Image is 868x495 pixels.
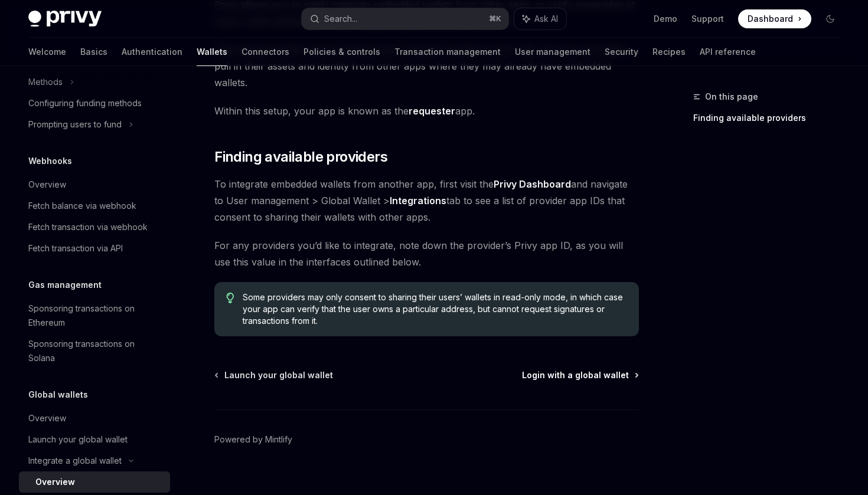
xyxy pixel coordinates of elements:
a: API reference [700,38,756,66]
strong: Integrations [390,195,446,206]
a: Demo [654,13,677,25]
a: Launch your global wallet [19,429,170,450]
div: Prompting users to fund [28,117,122,132]
svg: Tip [226,293,234,303]
a: Support [691,13,724,25]
a: Fetch transaction via webhook [19,217,170,238]
span: This reduces friction around having users transact onchain in your app, as users can easily pull ... [214,41,639,91]
span: For any providers you’d like to integrate, note down the provider’s Privy app ID, as you will use... [214,237,639,270]
div: Fetch transaction via API [28,241,123,255]
span: To integrate embedded wallets from another app, first visit the and navigate to User management >... [214,176,639,225]
div: Fetch transaction via webhook [28,220,148,234]
strong: requester [409,105,455,117]
h5: Gas management [28,278,102,292]
a: Connectors [242,38,289,66]
a: Security [605,38,638,66]
h5: Global wallets [28,388,88,402]
a: Recipes [652,38,686,66]
a: Overview [19,174,170,195]
a: Overview [19,408,170,429]
span: Ask AI [534,13,558,25]
a: Wallets [197,38,227,66]
a: Finding available providers [693,109,849,127]
span: Login with a global wallet [522,369,629,381]
a: Authentication [122,38,182,66]
div: Fetch balance via webhook [28,199,136,213]
a: Dashboard [738,9,811,28]
a: Basics [80,38,107,66]
strong: Privy Dashboard [494,178,571,190]
a: Fetch balance via webhook [19,195,170,217]
span: ⌘ K [489,14,501,24]
span: Within this setup, your app is known as the app. [214,103,639,119]
span: Some providers may only consent to sharing their users’ wallets in read-only mode, in which case ... [243,291,627,327]
a: Integrations [390,195,446,207]
button: Search...⌘K [302,8,508,29]
button: Toggle dark mode [821,9,840,28]
a: Welcome [28,38,66,66]
div: Overview [35,475,75,489]
div: Overview [28,411,66,425]
img: dark logo [28,11,102,27]
a: Privy Dashboard [494,178,571,191]
a: User management [515,38,590,66]
span: On this page [705,90,758,104]
span: Finding available providers [214,147,387,166]
div: Launch your global wallet [28,432,128,447]
div: Configuring funding methods [28,96,142,110]
a: Fetch transaction via API [19,238,170,259]
div: Search... [324,12,357,26]
a: Launch your global wallet [216,369,333,381]
div: Integrate a global wallet [28,454,122,468]
a: Configuring funding methods [19,93,170,114]
div: Sponsoring transactions on Ethereum [28,301,163,330]
h5: Webhooks [28,154,72,168]
div: Sponsoring transactions on Solana [28,337,163,365]
a: Sponsoring transactions on Ethereum [19,298,170,333]
a: Powered by Mintlify [214,434,292,445]
a: Sponsoring transactions on Solana [19,333,170,369]
span: Launch your global wallet [224,369,333,381]
button: Ask AI [514,8,566,29]
a: Transaction management [394,38,501,66]
a: Policies & controls [304,38,380,66]
a: Login with a global wallet [522,369,638,381]
a: Overview [19,471,170,493]
span: Dashboard [748,13,793,25]
div: Overview [28,178,66,192]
